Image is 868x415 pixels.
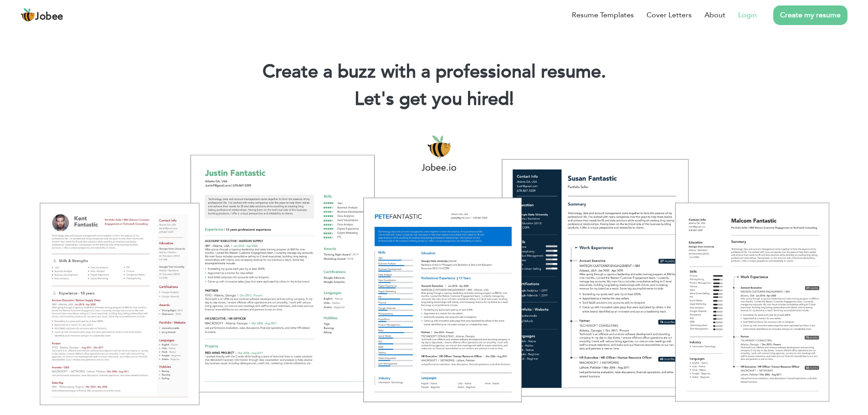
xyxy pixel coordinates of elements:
[21,8,63,22] a: Jobee
[14,87,854,111] h2: Let's
[35,12,63,22] span: Jobee
[14,60,854,84] h1: Create a buzz with a professional resume.
[738,10,757,20] a: Login
[647,10,692,20] a: Cover Letters
[21,8,35,22] img: jobee.io
[572,10,634,20] a: Resume Templates
[509,87,514,112] span: |
[704,10,725,20] a: About
[399,87,514,112] span: get you hired!
[773,5,847,25] a: Create my resume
